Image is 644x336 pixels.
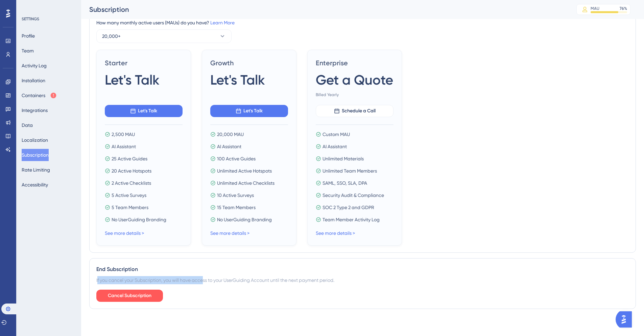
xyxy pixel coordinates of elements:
[89,5,559,14] div: Subscription
[22,74,45,87] button: Installation
[323,191,384,199] span: Security Audit & Compliance
[105,230,144,236] a: See more details >
[105,58,183,68] span: Starter
[112,142,136,151] span: AI Assistant
[210,58,288,68] span: Growth
[112,130,135,138] span: 2,500 MAU
[22,16,76,22] div: SETTINGS
[22,30,35,42] button: Profile
[210,70,265,89] span: Let's Talk
[217,216,272,224] span: No UserGuiding Branding
[22,119,33,131] button: Data
[217,191,254,199] span: 10 Active Surveys
[96,19,629,27] div: How many monthly active users (MAUs) do you have?
[96,265,629,273] div: End Subscription
[323,130,350,138] span: Custom MAU
[112,167,151,175] span: 20 Active Hotspots
[22,104,48,116] button: Integrations
[22,134,48,146] button: Localization
[210,230,249,236] a: See more details >
[108,292,151,300] span: Cancel Subscription
[616,309,636,330] iframe: UserGuiding AI Assistant Launcher
[96,276,629,284] div: If you cancel your Subscription, you will have access to your UserGuiding Account until the next ...
[112,179,151,187] span: 2 Active Checklists
[217,179,275,187] span: Unlimited Active Checklists
[316,58,393,68] span: Enterprise
[323,167,377,175] span: Unlimited Team Members
[112,191,146,199] span: 5 Active Surveys
[210,105,288,117] button: Let's Talk
[112,203,148,211] span: 5 Team Members
[105,70,160,89] span: Let's Talk
[591,6,599,11] div: MAU
[316,70,393,89] span: Get a Quote
[323,216,380,224] span: Team Member Activity Log
[96,290,163,302] button: Cancel Subscription
[22,45,34,57] button: Team
[620,6,627,11] div: 76 %
[323,203,374,211] span: SOC 2 Type 2 and GDPR
[22,164,50,176] button: Rate Limiting
[138,107,157,115] span: Let's Talk
[112,216,166,224] span: No UserGuiding Branding
[323,155,364,163] span: Unlimited Materials
[217,167,272,175] span: Unlimited Active Hotspots
[210,20,235,25] a: Learn More
[102,32,121,40] span: 20,000+
[217,142,241,151] span: AI Assistant
[112,155,147,163] span: 25 Active Guides
[22,89,57,102] button: Containers
[217,203,256,211] span: 15 Team Members
[22,60,47,72] button: Activity Log
[96,29,232,43] button: 20,000+
[243,107,263,115] span: Let's Talk
[105,105,183,117] button: Let's Talk
[316,230,355,236] a: See more details >
[217,130,244,138] span: 20,000 MAU
[316,105,393,117] button: Schedule a Call
[22,179,48,191] button: Accessibility
[22,149,49,161] button: Subscription
[217,155,256,163] span: 100 Active Guides
[316,92,393,97] span: Billed Yearly
[342,107,376,115] span: Schedule a Call
[323,142,347,151] span: AI Assistant
[323,179,367,187] span: SAML, SSO, SLA, DPA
